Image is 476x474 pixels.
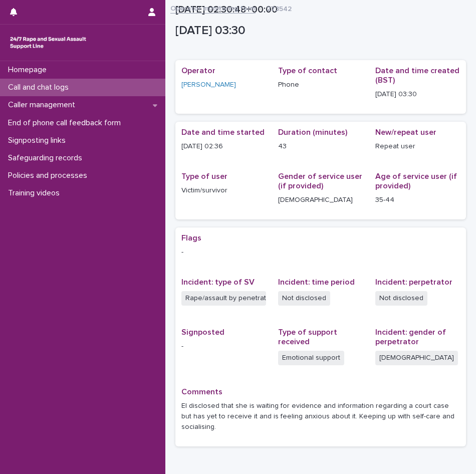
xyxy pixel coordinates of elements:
a: [PERSON_NAME] [181,80,236,90]
span: Signposted [181,328,224,336]
p: [DATE] 02:36 [181,141,266,152]
span: Emotional support [278,351,344,365]
span: Type of support received [278,328,337,346]
span: Incident: type of SV [181,278,255,286]
span: Duration (minutes) [278,128,347,136]
p: Call and chat logs [4,83,77,92]
p: Phone [278,80,363,90]
p: 43 [278,141,363,152]
span: New/repeat user [375,128,436,136]
span: [DEMOGRAPHIC_DATA] [375,351,458,365]
span: Rape/assault by penetration [181,291,266,306]
span: Incident: gender of perpetrator [375,328,446,346]
p: Safeguarding records [4,153,90,163]
p: Policies and processes [4,171,95,180]
span: Not disclosed [278,291,330,306]
span: Gender of service user (if provided) [278,172,362,190]
span: Comments [181,388,222,396]
p: [DATE] 03:30 [175,24,462,38]
p: [DEMOGRAPHIC_DATA] [278,195,363,205]
p: Repeat user [375,141,460,152]
p: Victim/survivor [181,185,266,196]
p: - [181,247,460,258]
span: Type of user [181,172,227,180]
img: rhQMoQhaT3yELyF149Cw [8,33,88,53]
p: Training videos [4,188,68,198]
p: 35-44 [375,195,460,205]
p: 273542 [267,3,292,14]
span: Incident: perpetrator [375,278,452,286]
p: El disclosed that she is waiting for evidence and information regarding a court case but has yet ... [181,401,460,432]
p: - [181,341,266,352]
span: Not disclosed [375,291,427,306]
span: Date and time created (BST) [375,67,459,84]
span: Incident: time period [278,278,355,286]
p: Signposting links [4,136,74,145]
span: Age of service user (if provided) [375,172,457,190]
p: Homepage [4,65,55,75]
span: Flags [181,234,201,242]
span: Operator [181,67,215,75]
p: Caller management [4,100,83,110]
p: End of phone call feedback form [4,118,129,128]
span: Type of contact [278,67,337,75]
a: Operator monitoring form [170,2,256,14]
span: Date and time started [181,128,265,136]
p: [DATE] 03:30 [375,89,460,100]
